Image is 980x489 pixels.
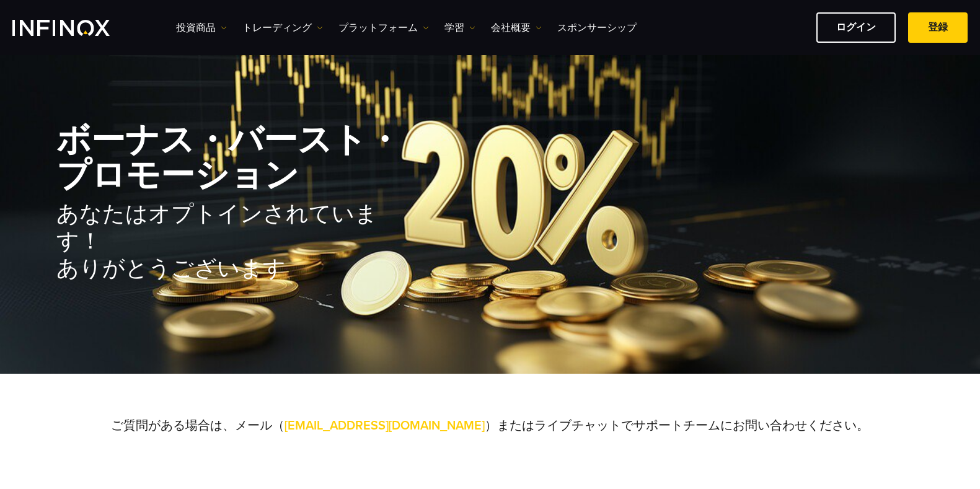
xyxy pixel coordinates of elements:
[557,20,637,35] a: スポンサーシップ
[444,20,475,35] a: 学習
[56,120,401,197] strong: ボーナス・バースト・プロモーション
[491,20,542,35] a: 会社概要
[285,418,485,433] a: [EMAIL_ADDRESS][DOMAIN_NAME]
[12,20,139,36] a: INFINOX Logo
[176,20,227,35] a: 投資商品
[242,20,323,35] a: トレーディング
[56,201,421,283] h2: あなたはオプトインされています！ ありがとうございます
[338,20,429,35] a: プラットフォーム
[103,417,878,434] p: ご質問がある場合は、メール（ ）またはライブチャットでサポートチームにお問い合わせください。
[816,12,896,43] a: ログイン
[908,12,968,43] a: 登録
